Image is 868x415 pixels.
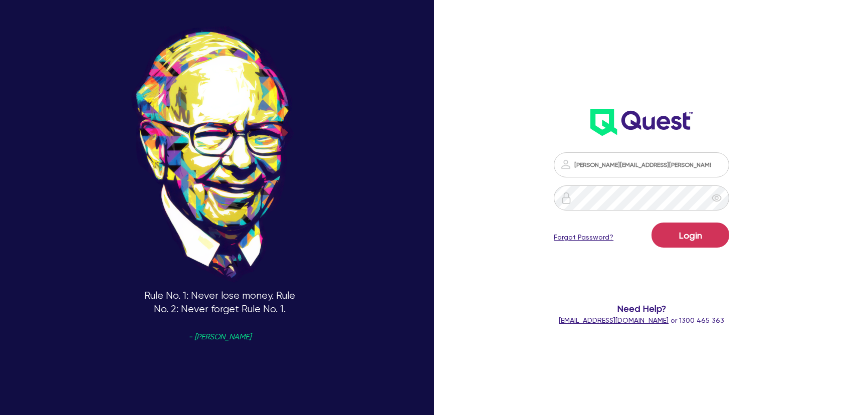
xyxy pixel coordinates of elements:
input: Email address [554,152,729,177]
button: Login [652,223,729,248]
span: eye [712,193,722,203]
img: icon-password [560,158,572,170]
span: - [PERSON_NAME] [188,333,251,341]
span: Need Help? [527,302,756,315]
span: or 1300 465 363 [559,316,724,324]
img: wH2k97JdezQIQAAAABJRU5ErkJggg== [590,109,693,136]
a: [EMAIL_ADDRESS][DOMAIN_NAME] [559,316,669,324]
a: Forgot Password? [554,232,613,243]
img: icon-password [560,192,572,204]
